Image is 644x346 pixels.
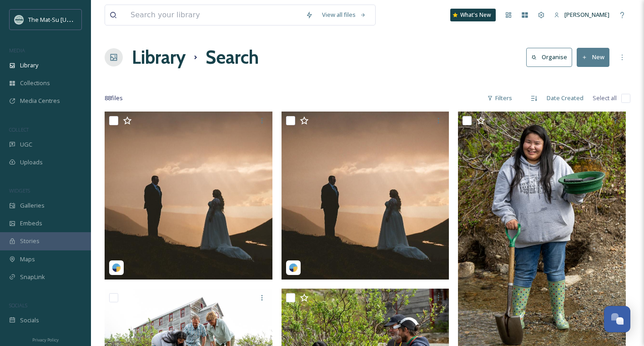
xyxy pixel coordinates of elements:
[32,337,59,343] span: Privacy Policy
[483,89,517,107] div: Filters
[9,187,30,194] span: WIDGETS
[604,306,630,332] button: Open Chat
[20,97,60,105] span: Media Centres
[20,61,38,70] span: Library
[317,6,371,24] a: View all files
[9,302,27,309] span: SOCIALS
[20,219,42,228] span: Embeds
[20,79,50,87] span: Collections
[526,48,572,66] button: Organise
[15,15,24,24] img: Social_thumbnail.png
[28,15,91,24] span: The Mat-Su [US_STATE]
[20,140,32,149] span: UGC
[593,94,617,102] span: Select all
[564,10,609,19] span: [PERSON_NAME]
[126,5,301,25] input: Search your library
[20,201,45,210] span: Galleries
[289,263,298,272] img: snapsea-logo.png
[206,44,259,71] h1: Search
[9,47,25,54] span: MEDIA
[112,263,121,272] img: snapsea-logo.png
[450,9,496,21] a: What's New
[9,126,29,133] span: COLLECT
[20,255,35,264] span: Maps
[132,44,186,71] a: Library
[20,273,45,281] span: SnapLink
[577,48,609,66] button: New
[542,89,588,107] div: Date Created
[20,158,43,167] span: Uploads
[105,94,123,102] span: 88 file s
[549,6,614,24] a: [PERSON_NAME]
[282,112,449,280] img: matsuvalleyak_03212025_17896887432065904.jpg
[20,237,40,245] span: Stories
[20,316,39,325] span: Socials
[105,112,272,280] img: matsuvalleyak_03212025_17896887432065904.jpg
[32,334,59,345] a: Privacy Policy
